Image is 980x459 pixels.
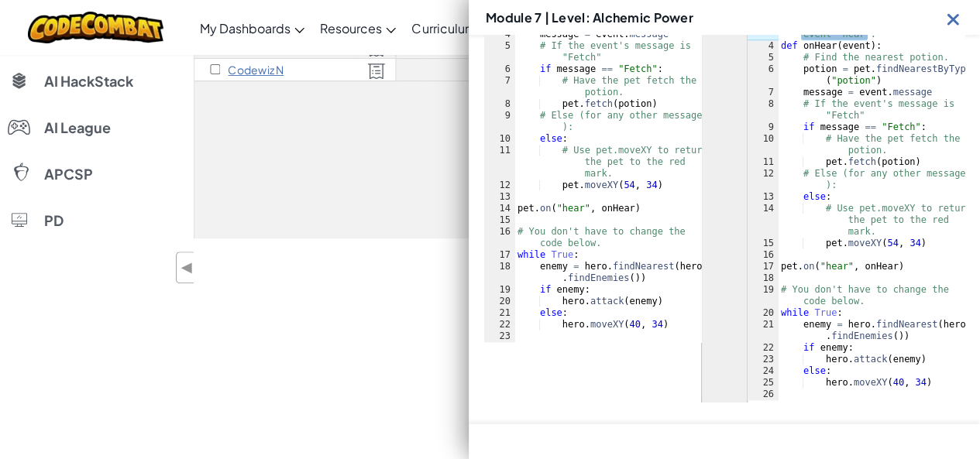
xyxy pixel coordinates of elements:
div: 8 [748,98,779,122]
a: Curriculum [404,7,497,49]
div: 13 [748,191,779,203]
div: 8 [484,98,515,110]
div: 22 [484,319,515,331]
div: 14 [748,203,779,238]
div: 18 [748,272,779,284]
div: 19 [748,284,779,307]
span: AI League [44,121,111,135]
div: 10 [748,133,779,156]
span: ◀ [181,256,194,279]
div: 6 [748,63,779,87]
div: 5 [748,52,779,63]
div: 7 [748,87,779,98]
img: Icon_Exit.svg [944,9,963,29]
div: 15 [484,214,515,226]
div: 17 [748,261,779,272]
div: 9 [484,110,515,133]
div: 4 [748,40,779,52]
div: 22 [748,342,779,354]
span: AI HackStack [44,74,133,88]
div: 9 [748,122,779,133]
div: 10 [484,133,515,145]
div: 18 [484,261,515,284]
a: My Dashboards [192,7,312,49]
div: 16 [748,249,779,261]
div: 13 [484,191,515,203]
div: 23 [748,354,779,365]
div: 21 [484,307,515,319]
p: Codewiz N [228,63,284,76]
span: Resources [320,20,382,36]
div: 26 [748,389,779,400]
div: 16 [484,226,515,249]
div: 11 [748,156,779,168]
div: 19 [484,284,515,296]
h3: Module 7 | Level: Alchemic Power [486,11,693,24]
div: 23 [484,331,515,342]
div: 12 [484,180,515,191]
img: CodeCombat logo [28,12,163,43]
div: 5 [484,40,515,63]
div: 20 [484,296,515,307]
span: Curriculum [411,20,476,36]
div: 6 [484,63,515,75]
a: Resources [312,7,404,49]
div: 11 [484,145,515,180]
div: 20 [748,307,779,319]
div: 15 [748,238,779,249]
span: My Dashboards [200,20,291,36]
div: 21 [748,319,779,342]
div: 17 [484,249,515,261]
div: 7 [484,75,515,98]
div: 25 [748,377,779,389]
div: 14 [484,203,515,214]
div: 4 [484,29,515,40]
div: 12 [748,168,779,191]
img: Licensed [367,63,385,80]
div: 24 [748,365,779,377]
